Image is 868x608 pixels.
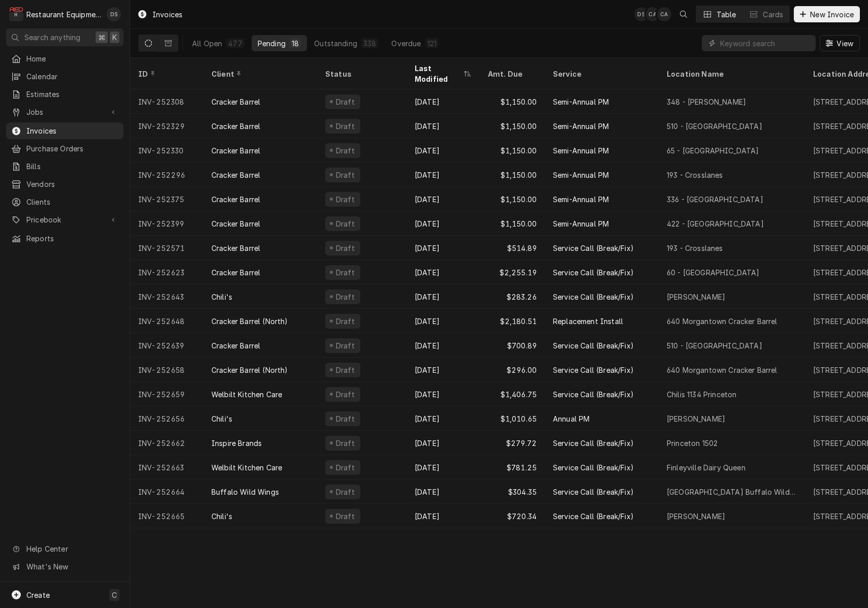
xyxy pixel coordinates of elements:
[258,38,286,49] div: Pending
[480,431,545,455] div: $279.72
[9,7,23,21] div: R
[488,69,535,79] div: Amt. Due
[211,511,232,522] div: Chili's
[553,438,634,449] div: Service Call (Break/Fix)
[6,158,123,175] a: Bills
[667,487,797,497] div: [GEOGRAPHIC_DATA] Buffalo Wild Wings
[391,38,421,49] div: Overdue
[667,243,723,253] div: 193 - Crosslanes
[334,218,356,229] div: Draft
[130,163,203,187] div: INV-252296
[667,145,759,156] div: 65 - [GEOGRAPHIC_DATA]
[130,479,203,504] div: INV-252664
[130,455,203,479] div: INV-252663
[6,176,123,193] a: Vendors
[480,89,545,114] div: $1,150.00
[26,143,118,154] span: Purchase Orders
[407,431,480,455] div: [DATE]
[553,267,634,278] div: Service Call (Break/Fix)
[334,389,356,400] div: Draft
[480,114,545,138] div: $1,150.00
[553,121,609,132] div: Semi-Annual PM
[107,7,121,21] div: DS
[553,97,609,107] div: Semi-Annual PM
[26,561,117,572] span: What's New
[138,69,193,79] div: ID
[130,406,203,431] div: INV-252656
[720,35,811,51] input: Keyword search
[26,197,118,207] span: Clients
[6,140,123,157] a: Purchase Orders
[192,38,222,49] div: All Open
[480,138,545,163] div: $1,150.00
[480,479,545,504] div: $304.35
[667,170,723,180] div: 193 - Crosslanes
[407,89,480,114] div: [DATE]
[667,438,718,449] div: Princeton 1502
[211,97,260,107] div: Cracker Barrel
[211,316,288,327] div: Cracker Barrel (North)
[407,455,480,479] div: [DATE]
[6,211,123,228] a: Go to Pricebook
[407,138,480,163] div: [DATE]
[480,163,545,187] div: $1,150.00
[211,170,260,180] div: Cracker Barrel
[6,50,123,67] a: Home
[98,32,105,43] span: ⌘
[820,35,860,51] button: View
[130,309,203,333] div: INV-252648
[26,591,50,599] span: Create
[228,38,242,49] div: 477
[667,267,760,278] div: 60 - [GEOGRAPHIC_DATA]
[553,145,609,156] div: Semi-Annual PM
[211,413,232,424] div: Chili's
[667,218,764,229] div: 422 - [GEOGRAPHIC_DATA]
[130,382,203,406] div: INV-252659
[334,487,356,497] div: Draft
[334,340,356,351] div: Draft
[130,260,203,284] div: INV-252623
[645,7,660,21] div: Chrissy Adams's Avatar
[6,540,123,557] a: Go to Help Center
[6,194,123,210] a: Clients
[763,9,783,20] div: Cards
[645,7,660,21] div: CA
[334,267,356,278] div: Draft
[427,38,437,49] div: 121
[553,462,634,473] div: Service Call (Break/Fix)
[211,292,232,302] div: Chili's
[363,38,376,49] div: 338
[553,218,609,229] div: Semi-Annual PM
[211,438,262,449] div: Inspire Brands
[667,121,762,132] div: 510 - [GEOGRAPHIC_DATA]
[6,230,123,247] a: Reports
[480,358,545,382] div: $296.00
[553,69,648,79] div: Service
[480,406,545,431] div: $1,010.65
[480,187,545,211] div: $1,150.00
[667,365,778,375] div: 640 Morgantown Cracker Barrel
[407,479,480,504] div: [DATE]
[480,382,545,406] div: $1,406.75
[407,284,480,309] div: [DATE]
[6,104,123,120] a: Go to Jobs
[130,431,203,455] div: INV-252662
[6,28,123,46] button: Search anything⌘K
[130,333,203,358] div: INV-252639
[211,487,279,497] div: Buffalo Wild Wings
[334,170,356,180] div: Draft
[26,71,118,82] span: Calendar
[26,107,103,117] span: Jobs
[130,504,203,528] div: INV-252665
[407,358,480,382] div: [DATE]
[808,9,856,20] span: New Invoice
[415,63,461,84] div: Last Modified
[667,292,725,302] div: [PERSON_NAME]
[26,53,118,64] span: Home
[667,194,763,205] div: 336 - [GEOGRAPHIC_DATA]
[480,284,545,309] div: $283.26
[26,89,118,100] span: Estimates
[675,6,692,22] button: Open search
[130,211,203,236] div: INV-252399
[480,309,545,333] div: $2,180.51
